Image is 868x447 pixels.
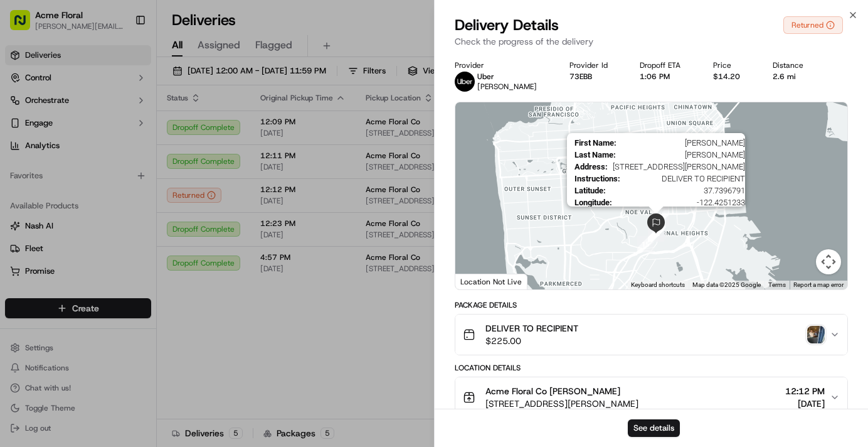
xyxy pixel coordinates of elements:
div: We're available if you need us! [56,132,172,143]
div: Package Details [455,300,848,310]
div: Provider [455,60,549,70]
span: Pylon [125,311,152,321]
img: Nash [13,13,38,38]
button: Keyboard shortcuts [631,281,685,289]
button: 73EBB [569,72,592,82]
span: Address : [574,162,608,171]
span: [STREET_ADDRESS][PERSON_NAME] [613,162,745,171]
img: 1736555255976-a54dd68f-1ca7-489b-9aae-adbdc363a1c4 [25,229,35,239]
span: DELIVER TO RECIPIENT [625,174,745,183]
p: Uber [477,72,537,82]
span: [DATE] [176,229,201,239]
span: Wisdom [PERSON_NAME] [39,195,134,205]
span: [PERSON_NAME] [621,150,745,159]
div: Location Details [455,363,848,373]
div: 19 [653,210,669,226]
a: Powered byPylon [88,311,152,321]
div: 💻 [106,282,116,292]
span: [PERSON_NAME] [477,82,537,92]
span: Instructions : [574,174,620,183]
div: 1:06 PM [640,72,693,82]
span: Last Name : [574,150,616,159]
span: Longitude : [574,198,612,207]
a: Open this area in Google Maps (opens a new window) [458,273,500,289]
button: DELIVER TO RECIPIENT$225.00photo_proof_of_delivery image [455,315,847,355]
img: 8571987876998_91fb9ceb93ad5c398215_72.jpg [26,120,49,143]
span: [PERSON_NAME] [622,138,745,148]
span: DELIVER TO RECIPIENT [485,322,578,335]
span: First Name : [574,138,617,148]
img: 1736555255976-a54dd68f-1ca7-489b-9aae-adbdc363a1c4 [13,120,35,143]
img: Dianne Alexi Soriano [13,217,33,237]
span: 12:12 PM [785,385,825,397]
div: 18 [648,225,664,242]
span: Knowledge Base [25,281,96,293]
button: Start new chat [213,124,228,139]
a: Terms (opens in new tab) [768,281,786,288]
div: Provider Id [569,60,620,70]
div: Price [713,60,753,70]
p: Check the progress of the delivery [455,35,848,48]
span: $225.00 [485,335,578,347]
div: Start new chat [56,120,206,132]
div: Distance [773,60,816,70]
span: Latitude : [574,186,606,195]
div: Dropoff ETA [640,60,693,70]
button: Returned [783,16,843,34]
a: Report a map error [793,281,844,288]
button: See all [194,161,228,176]
span: [DATE] [143,195,169,205]
div: 15 [637,236,654,252]
p: Welcome 👋 [13,50,228,70]
button: Acme Floral Co [PERSON_NAME][STREET_ADDRESS][PERSON_NAME]12:12 PM[DATE] [455,377,847,417]
a: 📗Knowledge Base [8,276,101,298]
div: 📗 [13,282,23,292]
span: API Documentation [119,281,201,293]
img: Wisdom Oko [13,183,33,207]
button: See details [628,419,680,437]
span: [STREET_ADDRESS][PERSON_NAME] [485,397,638,410]
button: Map camera controls [816,249,841,274]
span: -122.4251233 [617,198,745,207]
span: Delivery Details [455,15,559,35]
span: [DATE] [785,397,825,410]
div: Location Not Live [455,274,527,289]
span: [PERSON_NAME] [PERSON_NAME] [39,229,166,239]
img: 1736555255976-a54dd68f-1ca7-489b-9aae-adbdc363a1c4 [25,195,35,205]
input: Got a question? Start typing here... [33,81,226,94]
div: $14.20 [713,72,753,82]
span: Acme Floral Co [PERSON_NAME] [485,385,620,397]
span: • [136,195,140,205]
div: Past conversations [13,163,84,173]
img: photo_proof_of_delivery image [807,326,825,343]
a: 💻API Documentation [101,276,206,298]
span: • [169,229,173,239]
div: 2.6 mi [773,72,816,82]
span: Map data ©2025 Google [692,281,761,288]
img: uber-new-logo.jpeg [455,72,475,92]
span: 37.7396791 [611,186,745,195]
img: Google [458,273,500,289]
